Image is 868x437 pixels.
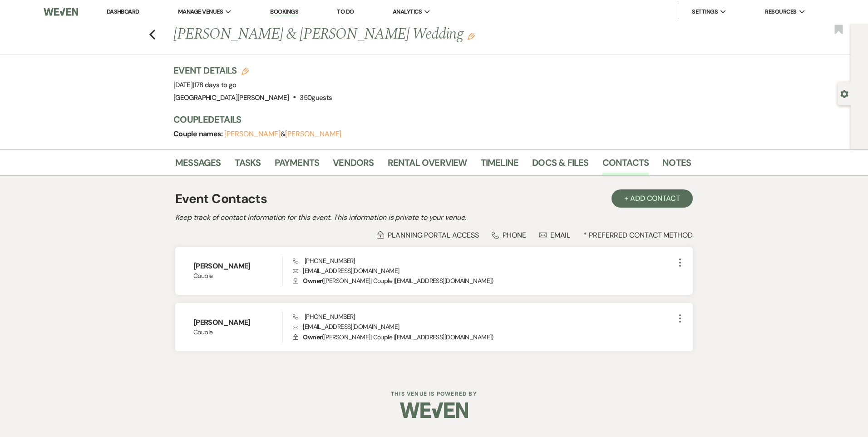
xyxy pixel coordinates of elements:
[293,313,355,321] span: [PHONE_NUMBER]
[337,8,354,15] a: To Do
[293,322,675,332] p: [EMAIL_ADDRESS][DOMAIN_NAME]
[400,394,468,426] img: Weven Logo
[481,155,519,175] a: Timeline
[300,93,332,102] span: 350 guests
[175,189,267,209] h1: Event Contacts
[840,89,848,98] button: Open lead details
[662,155,691,175] a: Notes
[235,155,261,175] a: Tasks
[178,7,223,16] span: Manage Venues
[393,7,422,16] span: Analytics
[468,32,475,40] button: Edit
[765,7,796,16] span: Resources
[224,129,341,139] span: &
[492,230,526,240] div: Phone
[193,261,282,271] h6: [PERSON_NAME]
[377,230,478,240] div: Planning Portal Access
[173,64,332,77] h3: Event Details
[175,155,221,175] a: Messages
[303,277,322,285] span: Owner
[224,130,281,138] button: [PERSON_NAME]
[285,130,341,138] button: [PERSON_NAME]
[173,93,289,102] span: [GEOGRAPHIC_DATA][PERSON_NAME]
[173,129,224,139] span: Couple names:
[275,155,320,175] a: Payments
[293,276,675,286] p: ( [PERSON_NAME] | Couple | [EMAIL_ADDRESS][DOMAIN_NAME] )
[193,318,282,328] h6: [PERSON_NAME]
[293,332,675,342] p: ( [PERSON_NAME] | Couple | [EMAIL_ADDRESS][DOMAIN_NAME] )
[293,266,675,276] p: [EMAIL_ADDRESS][DOMAIN_NAME]
[193,328,282,337] span: Couple
[303,333,322,341] span: Owner
[175,212,693,223] h2: Keep track of contact information for this event. This information is private to your venue.
[173,113,682,126] h3: Couple Details
[193,271,282,281] span: Couple
[388,155,467,175] a: Rental Overview
[173,24,580,45] h1: [PERSON_NAME] & [PERSON_NAME] Wedding
[175,230,693,240] div: * Preferred Contact Method
[602,155,649,175] a: Contacts
[293,257,355,265] span: [PHONE_NUMBER]
[44,2,78,21] img: Weven Logo
[692,7,718,16] span: Settings
[107,8,139,15] a: Dashboard
[194,80,237,89] span: 178 days to go
[333,155,374,175] a: Vendors
[173,80,237,89] span: [DATE]
[192,80,236,89] span: |
[532,155,588,175] a: Docs & Files
[270,8,298,16] a: Bookings
[612,189,693,208] button: + Add Contact
[539,230,571,240] div: Email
